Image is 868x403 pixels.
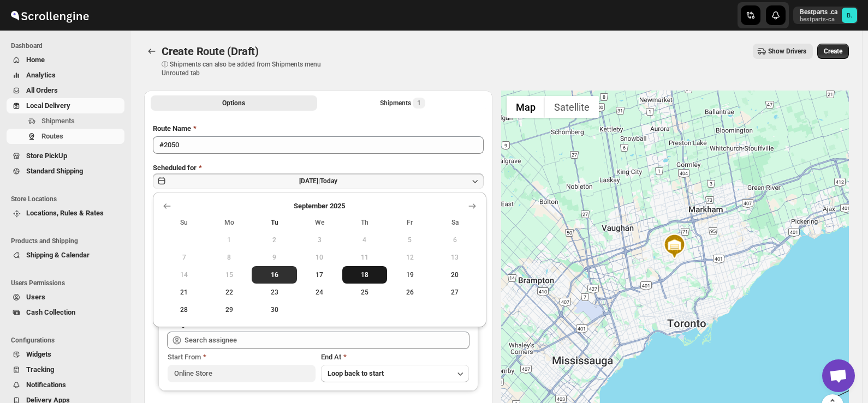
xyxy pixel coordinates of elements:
span: Shipping & Calendar [26,251,90,259]
button: Users [7,290,124,305]
button: Saturday September 6 2025 [432,231,478,249]
button: Tuesday September 30 2025 [252,301,297,318]
button: Sunday September 7 2025 [162,249,207,266]
button: Cash Collection [7,305,124,320]
button: Routes [7,129,124,144]
button: Friday September 12 2025 [387,249,432,266]
button: Show street map [507,96,545,118]
span: 11 [347,253,383,262]
button: Shipments [7,113,124,129]
button: Monday September 1 2025 [207,231,252,249]
span: Th [347,218,383,227]
p: Bestparts .ca [800,8,837,16]
button: Saturday September 20 2025 [432,266,478,284]
span: Local Delivery [26,101,70,110]
span: 9 [256,253,293,262]
button: Friday September 5 2025 [387,231,432,249]
button: Loop back to start [321,365,469,382]
span: Today [320,177,337,185]
span: Route Name [153,124,191,133]
span: Fr [391,218,428,227]
input: Eg: Bengaluru Route [153,136,484,154]
span: Standard Shipping [26,167,83,175]
button: Thursday September 18 2025 [342,266,388,284]
button: Show Drivers [753,44,813,59]
span: 14 [166,270,203,279]
span: Configurations [11,336,126,345]
div: End At [321,352,469,363]
button: Locations, Rules & Rates [7,206,124,221]
span: 23 [256,288,293,297]
span: 5 [391,236,428,244]
span: Home [26,56,45,64]
input: Search assignee [185,332,469,349]
span: 26 [391,288,428,297]
span: Tu [256,218,293,227]
span: Routes [41,132,63,140]
span: 27 [437,288,473,297]
span: 28 [166,305,203,314]
span: 19 [391,270,428,279]
button: [DATE]|Today [153,173,484,189]
span: 21 [166,288,203,297]
button: Sunday September 14 2025 [162,266,207,284]
th: Wednesday [297,214,342,231]
button: Monday September 15 2025 [207,266,252,284]
span: Loop back to start [328,369,384,377]
th: Sunday [162,214,207,231]
span: 7 [166,253,203,262]
span: 2 [256,236,293,244]
span: Sa [437,218,473,227]
button: Sunday September 21 2025 [162,284,207,301]
button: Widgets [7,347,124,362]
span: Users [26,293,45,301]
span: 20 [437,270,473,279]
button: User menu [793,7,858,24]
button: Shipping & Calendar [7,248,124,263]
p: ⓘ Shipments can also be added from Shipments menu Unrouted tab [162,60,334,77]
button: Sunday September 28 2025 [162,301,207,318]
span: Analytics [26,71,56,79]
span: Notifications [26,381,66,389]
span: 4 [347,236,383,244]
span: Mo [211,218,248,227]
span: Bestparts .ca [842,8,857,23]
span: 1 [417,99,421,107]
th: Saturday [432,214,478,231]
span: All Orders [26,86,58,94]
button: Friday September 19 2025 [387,266,432,284]
button: Thursday September 25 2025 [342,284,388,301]
span: Widgets [26,350,51,358]
span: 22 [211,288,248,297]
button: Monday September 8 2025 [207,249,252,266]
button: Friday September 26 2025 [387,284,432,301]
button: Wednesday September 3 2025 [297,231,342,249]
span: Create Route (Draft) [162,45,259,58]
span: Create [824,47,842,56]
button: Tuesday September 23 2025 [252,284,297,301]
span: Users Permissions [11,279,126,287]
div: Open chat [822,359,855,392]
span: Options [222,99,245,107]
span: 13 [437,253,473,262]
span: 10 [301,253,338,262]
button: Selected Shipments [319,95,486,111]
span: Start From [168,353,201,361]
span: Shipments [41,117,75,125]
span: 30 [256,305,293,314]
th: Monday [207,214,252,231]
button: Home [7,52,124,68]
span: 16 [256,270,293,279]
span: Scheduled for [153,164,197,172]
span: 15 [211,270,248,279]
th: Tuesday [252,214,297,231]
button: Show previous month, August 2025 [159,199,175,214]
button: Tuesday September 9 2025 [252,249,297,266]
span: 17 [301,270,338,279]
button: Thursday September 4 2025 [342,231,388,249]
button: Saturday September 13 2025 [432,249,478,266]
span: We [301,218,338,227]
span: Cash Collection [26,308,75,316]
button: Tracking [7,362,124,377]
button: Wednesday September 24 2025 [297,284,342,301]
